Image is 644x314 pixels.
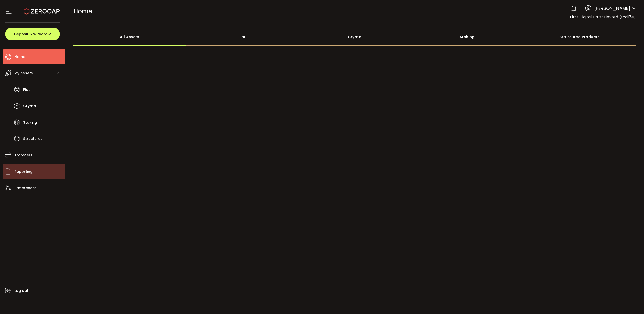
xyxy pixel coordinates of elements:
span: [PERSON_NAME] [594,5,630,12]
button: Deposit & Withdraw [5,28,60,40]
div: Staking [411,28,524,46]
span: Staking [23,119,37,126]
span: Transfers [14,152,32,159]
div: Crypto [299,28,411,46]
span: Log out [14,287,28,294]
span: Preferences [14,184,37,192]
div: All Assets [73,28,186,46]
span: Home [73,7,92,16]
span: Home [14,53,25,61]
div: Fiat [186,28,299,46]
div: Structured Products [524,28,636,46]
span: Fiat [23,86,30,93]
span: Crypto [23,102,36,110]
span: Deposit & Withdraw [14,32,51,36]
span: My Assets [14,70,33,77]
span: First Digital Trust Limited (fcd17e) [570,14,636,20]
span: Reporting [14,168,33,175]
span: Structures [23,135,42,142]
